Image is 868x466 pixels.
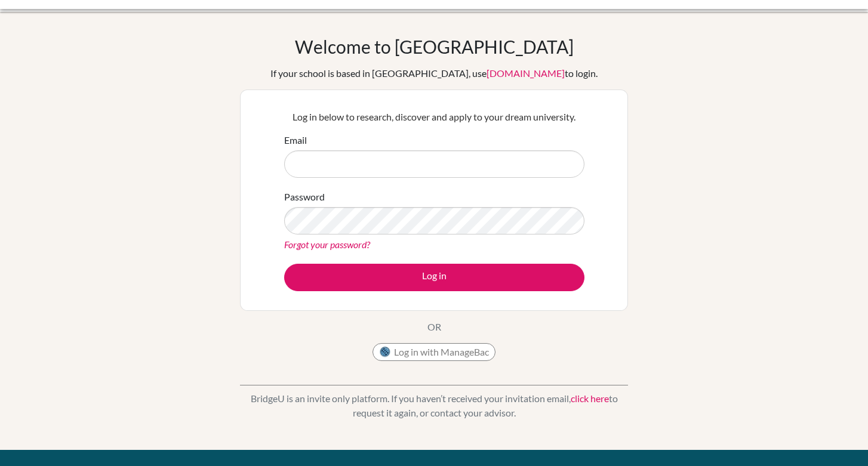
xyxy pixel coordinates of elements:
button: Log in with ManageBac [373,343,495,361]
label: Email [284,133,307,147]
a: [DOMAIN_NAME] [487,67,565,79]
div: If your school is based in [GEOGRAPHIC_DATA], use to login. [270,66,598,81]
button: Log in [284,264,584,291]
p: OR [427,320,441,334]
p: BridgeU is an invite only platform. If you haven’t received your invitation email, to request it ... [240,391,628,420]
h1: Welcome to [GEOGRAPHIC_DATA] [295,36,574,57]
p: Log in below to research, discover and apply to your dream university. [284,110,584,124]
a: click here [571,393,609,404]
label: Password [284,190,325,204]
a: Forgot your password? [284,239,370,250]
